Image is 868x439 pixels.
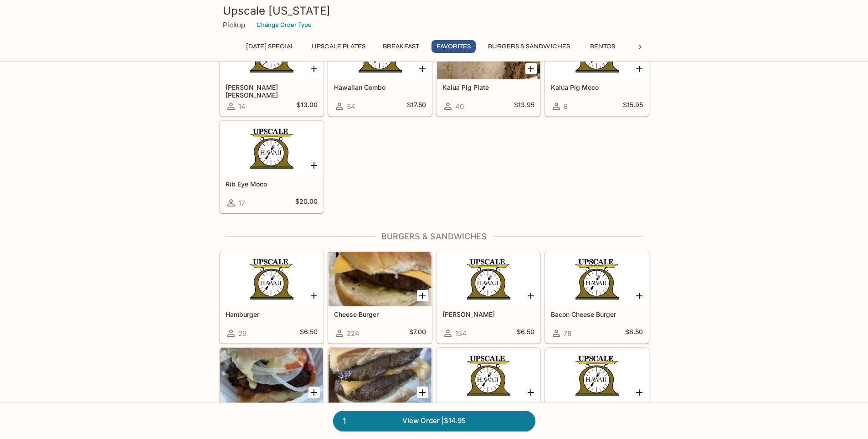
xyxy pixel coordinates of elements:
[337,415,351,428] span: 1
[220,252,323,306] div: Hamburger
[455,329,467,338] span: 154
[407,101,426,112] h5: $17.50
[551,310,643,318] h5: Bacon Cheese Burger
[223,21,245,29] p: Pickup
[437,251,540,343] a: [PERSON_NAME]154$6.50
[238,102,246,111] span: 14
[545,348,648,403] div: Teri Chicken Burger
[329,252,431,306] div: Cheese Burger
[220,121,324,213] a: Rib Eye Moco17$20.00
[442,310,534,318] h5: [PERSON_NAME]
[417,290,428,301] button: Add Cheese Burger
[564,329,571,338] span: 78
[442,83,534,91] h5: Kalua Pig Plate
[220,25,323,79] div: Lau Lau
[220,348,323,403] div: Monster Burger
[328,251,432,343] a: Cheese Burger224$7.00
[525,387,537,398] button: Add Burger Combo - w/ fries & drink
[431,40,476,53] button: Favorites
[308,290,320,301] button: Add Hamburger
[329,25,431,79] div: Hawaiian Combo
[517,328,534,339] h5: $6.50
[634,387,645,398] button: Add Teri Chicken Burger
[417,387,428,398] button: Add Double Cheese Burger
[625,328,643,339] h5: $8.50
[226,310,318,318] h5: Hamburger
[238,199,245,207] span: 17
[252,18,316,32] button: Change Order Type
[308,387,320,398] button: Add Monster Burger
[308,63,320,74] button: Add Lau Lau
[545,25,648,79] div: Kalua Pig Moco
[220,251,324,343] a: Hamburger29$6.50
[308,160,320,171] button: Add Rib Eye Moco
[226,83,318,98] h5: [PERSON_NAME] [PERSON_NAME]
[417,63,428,74] button: Add Hawaiian Combo
[334,83,426,91] h5: Hawaiian Combo
[437,348,540,403] div: Burger Combo - w/ fries & drink
[295,197,318,208] h5: $20.00
[226,180,318,188] h5: Rib Eye Moco
[437,24,540,116] a: Kalua Pig Plate40$13.95
[631,40,672,53] button: Noodles
[634,63,645,74] button: Add Kalua Pig Moco
[238,329,247,338] span: 29
[564,102,568,111] span: 8
[545,251,649,343] a: Bacon Cheese Burger78$8.50
[307,40,370,53] button: UPSCALE Plates
[297,101,318,112] h5: $13.00
[347,329,360,338] span: 224
[378,40,424,53] button: Breakfast
[437,252,540,306] div: Teri Burger
[329,348,431,403] div: Double Cheese Burger
[220,24,324,116] a: [PERSON_NAME] [PERSON_NAME]14$13.00
[623,101,643,112] h5: $15.95
[220,121,323,176] div: Rib Eye Moco
[634,290,645,301] button: Add Bacon Cheese Burger
[241,40,299,53] button: [DATE] Special
[437,25,540,79] div: Kalua Pig Plate
[328,24,432,116] a: Hawaiian Combo34$17.50
[334,310,426,318] h5: Cheese Burger
[219,232,649,242] h4: Burgers & Sandwiches
[545,252,648,306] div: Bacon Cheese Burger
[300,328,318,339] h5: $6.50
[525,290,537,301] button: Add Teri Burger
[347,102,355,111] span: 34
[223,4,646,18] h3: Upscale [US_STATE]
[483,40,575,53] button: Burgers & Sandwiches
[545,24,649,116] a: Kalua Pig Moco8$15.95
[551,83,643,91] h5: Kalua Pig Moco
[514,101,534,112] h5: $13.95
[525,63,537,74] button: Add Kalua Pig Plate
[333,411,535,431] a: 1View Order |$14.95
[455,102,464,111] span: 40
[409,328,426,339] h5: $7.00
[582,40,623,53] button: Bentos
